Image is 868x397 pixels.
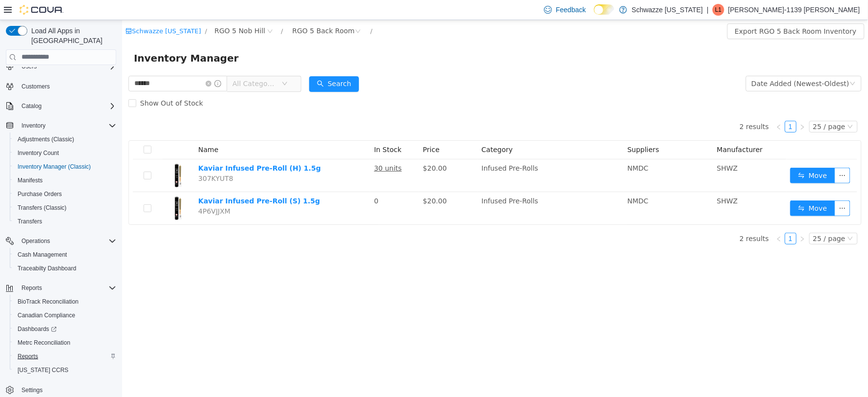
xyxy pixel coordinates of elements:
[2,79,120,93] button: Customers
[18,282,46,294] button: Reports
[21,386,42,394] span: Settings
[18,80,116,92] span: Customers
[14,161,116,173] span: Inventory Manager (Classic)
[18,265,76,272] span: Traceabilty Dashboard
[356,139,502,172] td: Infused Pre-Rolls
[20,5,64,15] img: Cova
[18,384,116,396] span: Settings
[506,144,527,152] span: NMDC
[14,323,116,335] span: Dashboards
[18,353,38,360] span: Reports
[10,132,120,146] button: Adjustments (Classic)
[707,4,709,16] p: |
[18,311,75,319] span: Canadian Compliance
[18,325,57,333] span: Dashboards
[14,202,116,214] span: Transfers (Classic)
[84,61,89,66] i: icon: close-circle
[360,126,391,133] span: Category
[92,5,143,16] span: RGO 5 Nob Hill
[301,144,325,152] span: $20.00
[110,59,155,68] span: All Categories
[725,104,731,110] i: icon: down
[18,81,54,92] a: Customers
[715,4,721,16] span: L1
[14,79,85,87] span: Show Out of Stock
[21,83,50,90] span: Customers
[632,4,703,16] p: Schwazze [US_STATE]
[617,101,647,112] li: 2 results
[2,383,120,397] button: Settings
[301,177,325,185] span: $20.00
[14,202,70,214] a: Transfers (Classic)
[14,133,116,145] span: Adjustments (Classic)
[10,215,120,228] button: Transfers
[617,213,647,224] li: 2 results
[14,323,61,335] a: Dashboards
[44,176,68,200] img: Kaviar Infused Pre-Roll (S) 1.5g hero shot
[654,216,660,222] i: icon: left
[728,4,860,16] p: [PERSON_NAME]-1139 [PERSON_NAME]
[14,364,72,376] a: [US_STATE] CCRS
[14,249,116,261] span: Cash Management
[27,26,116,45] span: Load All Apps in [GEOGRAPHIC_DATA]
[248,7,250,15] span: /
[10,187,120,201] button: Purchase Orders
[18,339,70,347] span: Metrc Reconciliation
[14,161,95,173] a: Inventory Manager (Classic)
[595,126,641,133] span: Manufacturer
[21,122,45,130] span: Inventory
[18,204,66,212] span: Transfers (Classic)
[506,177,527,185] span: NMDC
[663,213,674,224] a: 1
[2,60,120,73] button: Users
[10,201,120,215] button: Transfers (Classic)
[605,3,742,19] button: Export RGO 5 Back Room Inventory
[10,146,120,160] button: Inventory Count
[677,104,683,110] i: icon: right
[44,143,68,168] img: Kaviar Infused Pre-Roll (H) 1.5g hero shot
[691,213,723,224] div: 25 / page
[713,180,728,196] button: icon: ellipsis
[691,101,723,112] div: 25 / page
[18,61,116,72] span: Users
[10,248,120,262] button: Cash Management
[668,180,713,196] button: icon: swapMove
[18,384,46,396] a: Settings
[14,263,80,274] a: Traceabilty Dashboard
[252,144,280,152] u: 30 units
[18,298,79,306] span: BioTrack Reconciliation
[663,213,675,224] li: 1
[506,126,537,133] span: Suppliers
[675,213,686,224] li: Next Page
[651,213,663,224] li: Previous Page
[18,149,59,157] span: Inventory Count
[14,309,116,321] span: Canadian Compliance
[10,160,120,174] button: Inventory Manager (Classic)
[594,4,614,15] input: Dark Mode
[14,188,116,200] span: Purchase Orders
[160,61,166,67] i: icon: down
[18,282,116,294] span: Reports
[92,60,99,67] i: icon: info-circle
[14,147,63,159] a: Inventory Count
[14,296,116,308] span: BioTrack Reconciliation
[252,126,279,133] span: In Stock
[76,126,96,133] span: Name
[713,148,728,163] button: icon: ellipsis
[18,235,116,247] span: Operations
[18,235,54,247] button: Operations
[663,101,675,112] li: 1
[76,144,199,152] a: Kaviar Infused Pre-Roll (H) 1.5g
[18,100,45,112] button: Catalog
[14,351,116,362] span: Reports
[18,120,116,132] span: Inventory
[663,101,674,112] a: 1
[14,309,79,321] a: Canadian Compliance
[18,135,74,143] span: Adjustments (Classic)
[2,119,120,132] button: Inventory
[14,175,46,186] a: Manifests
[14,337,74,349] a: Metrc Reconciliation
[18,190,62,198] span: Purchase Orders
[2,99,120,113] button: Catalog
